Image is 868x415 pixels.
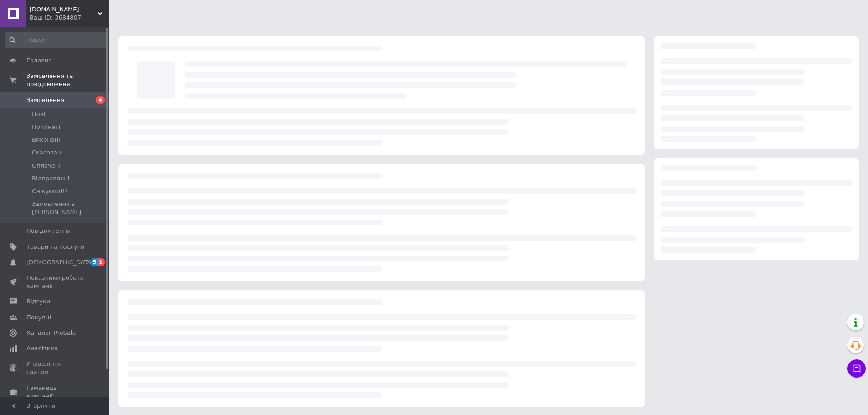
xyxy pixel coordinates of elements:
[26,297,50,306] span: Відгуки
[26,344,58,353] span: Аналітика
[26,329,76,337] span: Каталог ProSale
[26,274,84,290] span: Показники роботи компанії
[30,5,98,14] span: KiKi.com.ua
[26,313,51,322] span: Покупці
[26,243,84,251] span: Товари та послуги
[26,360,84,376] span: Управління сайтом
[32,162,61,170] span: Оплачені
[91,258,98,266] span: 5
[26,96,64,104] span: Замовлення
[32,110,45,118] span: Нові
[30,14,109,22] div: Ваш ID: 3684807
[32,123,60,131] span: Прийняті
[98,258,105,266] span: 1
[847,359,866,378] button: Чат з покупцем
[32,187,67,195] span: Очікуємо!!!
[32,200,107,216] span: Замовлення з [PERSON_NAME]
[5,32,108,48] input: Пошук
[26,56,52,65] span: Головна
[26,258,94,266] span: [DEMOGRAPHIC_DATA]
[32,174,69,183] span: Відправлені
[26,227,71,235] span: Повідомлення
[32,149,63,157] span: Скасовані
[96,96,105,104] span: 4
[26,384,84,400] span: Гаманець компанії
[32,136,60,144] span: Виконані
[26,72,109,88] span: Замовлення та повідомлення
